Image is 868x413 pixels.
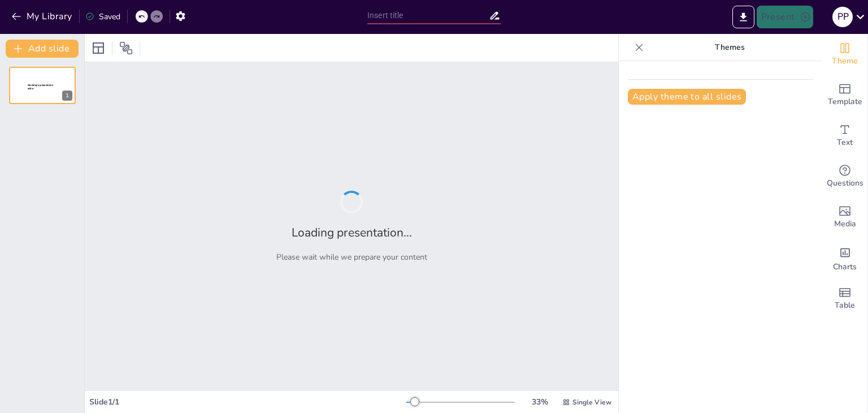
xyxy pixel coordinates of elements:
div: Add text boxes [822,115,867,156]
div: Layout [89,39,107,57]
button: My Library [8,7,77,25]
button: P P [832,6,853,28]
div: Change the overall theme [822,34,867,75]
div: 1 [9,67,76,104]
span: Text [837,136,853,149]
button: Apply theme to all slides [628,89,746,105]
div: Add a table [822,278,867,319]
p: Please wait while we prepare your content [276,252,427,263]
div: Slide 1 / 1 [89,397,406,407]
span: Table [835,299,855,312]
button: Export to PowerPoint [732,6,754,28]
div: P P [832,7,853,27]
h2: Loading presentation... [292,225,412,240]
div: Get real-time input from your audience [822,156,867,197]
span: Media [834,218,856,230]
div: Saved [85,11,120,22]
div: 1 [62,91,72,101]
input: Insert title [367,7,489,24]
div: Add charts and graphs [822,238,867,278]
span: Theme [832,55,858,67]
span: Charts [833,261,857,273]
button: Add slide [6,40,79,58]
span: Questions [827,177,863,190]
span: Sendsteps presentation editor [28,84,53,90]
span: Single View [572,398,611,407]
span: Template [828,96,862,108]
div: Add ready made slides [822,75,867,115]
p: Themes [648,34,811,61]
button: Present [757,6,813,28]
div: Add images, graphics, shapes or video [822,197,867,238]
div: 33 % [526,397,553,407]
span: Position [119,41,133,55]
